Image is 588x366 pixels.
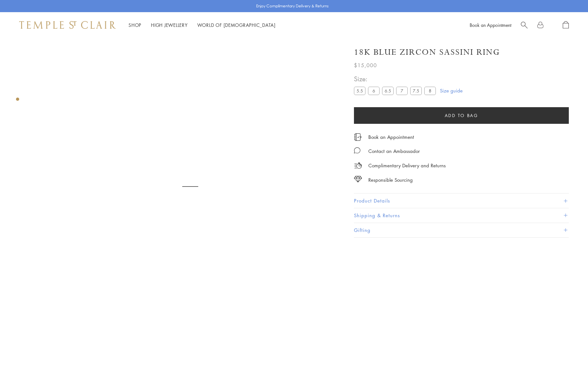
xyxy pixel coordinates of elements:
label: 8 [424,87,436,95]
h1: 18K Blue Zircon Sassini Ring [354,47,500,58]
button: Gifting [354,223,569,237]
a: Book an Appointment [368,133,414,140]
span: Add to bag [445,112,478,119]
span: Size: [354,74,438,84]
a: High JewelleryHigh Jewellery [151,22,188,28]
img: icon_delivery.svg [354,162,362,170]
img: icon_appointment.svg [354,133,362,141]
nav: Main navigation [129,21,276,29]
a: Book an Appointment [470,22,511,28]
button: Add to bag [354,107,569,124]
span: $15,000 [354,61,377,69]
p: Enjoy Complimentary Delivery & Returns [256,3,329,9]
label: 7 [396,87,408,95]
label: 5.5 [354,87,365,95]
div: Responsible Sourcing [368,176,413,184]
a: Size guide [440,87,463,94]
iframe: Gorgias live chat messenger [556,336,582,360]
img: MessageIcon-01_2.svg [354,147,360,154]
img: icon_sourcing.svg [354,176,362,182]
a: World of [DEMOGRAPHIC_DATA]World of [DEMOGRAPHIC_DATA] [197,22,276,28]
label: 7.5 [410,87,422,95]
div: Contact an Ambassador [368,147,420,155]
label: 6.5 [382,87,394,95]
p: Complimentary Delivery and Returns [368,162,446,170]
a: Open Shopping Bag [563,21,569,29]
a: ShopShop [129,22,141,28]
a: Search [521,21,528,29]
label: 6 [368,87,380,95]
div: Product gallery navigation [16,96,19,106]
img: Temple St. Clair [19,21,116,29]
button: Shipping & Returns [354,208,569,223]
button: Product Details [354,194,569,208]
